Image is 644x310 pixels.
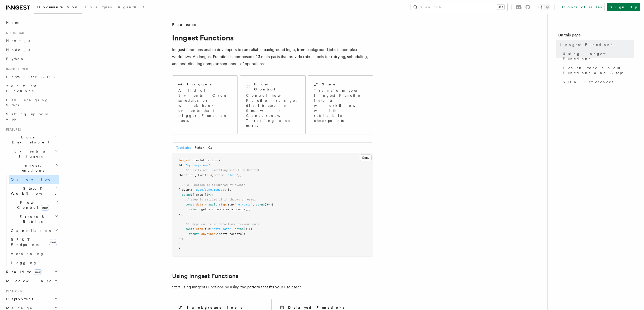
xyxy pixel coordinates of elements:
span: "1min" [228,173,238,177]
span: Node.js [6,48,30,52]
kbd: ⌘K [497,5,504,10]
span: { [251,227,252,231]
span: => [247,227,251,231]
span: , [180,178,182,182]
span: period [214,173,224,177]
span: id [178,164,182,167]
h4: On this page [558,32,634,40]
span: Quick start [4,31,26,35]
span: Examples [85,5,112,9]
span: "sync-systems" [185,164,210,167]
span: Leveraging Steps [6,98,49,107]
button: Flow Controlnew [9,198,59,212]
span: Steps & Workflows [9,186,56,196]
a: Inngest Functions [558,40,634,49]
span: .run [226,203,233,206]
span: "save-data" [212,227,231,231]
span: // step is retried if it throws an error [185,198,256,201]
span: throttle [178,173,192,177]
span: Cancellation [9,228,52,233]
span: }); [178,213,184,216]
span: } [178,178,180,182]
span: Using Inngest Functions [563,51,634,61]
span: Documentation [37,5,79,9]
span: // Steps can reuse data from previous ones [185,222,259,226]
button: Cancellation [9,226,59,235]
span: . [205,232,207,236]
span: Learn more about Functions and Steps [563,65,634,75]
span: , [212,173,214,177]
button: Deployment [4,294,59,303]
h2: Background jobs [186,305,242,310]
span: Inngest Functions [560,42,612,47]
a: Examples [82,2,115,14]
a: Flow ControlControl how Function runs get distributed in time with Concurrency, Throttling and more. [240,75,305,134]
span: step [196,227,203,231]
button: Middleware [4,276,59,285]
span: Inngest Functions [4,163,54,173]
span: Local Development [4,135,55,145]
a: AgentKit [115,2,147,14]
span: () [244,227,247,231]
span: Realtime [4,269,42,274]
span: Overview [11,177,63,181]
span: Platform [4,289,23,293]
span: inngest [178,159,191,162]
span: new [49,239,57,245]
span: Your first Functions [6,84,36,93]
span: { limit [194,173,207,177]
button: Toggle dark mode [538,4,550,10]
span: : [192,173,194,177]
p: Control how Function runs get distributed in time with Concurrency, Throttling and more. [246,93,299,128]
span: syncs [207,232,215,236]
span: return [189,232,199,236]
span: async [256,203,265,206]
span: { [212,193,214,196]
button: Search...⌘K [411,3,507,11]
a: StepsTransform your Inngest Function into a workflow with retriable checkpoints. [308,75,373,134]
a: Sign Up [607,3,640,11]
span: .insertOne [215,232,233,236]
span: , [240,173,242,177]
span: Deployment [4,296,33,301]
a: Using Inngest Functions [172,273,238,280]
span: getDataFromExternalSource [201,208,245,211]
a: Overview [9,175,59,184]
span: async [182,193,191,196]
a: Next.js [4,36,59,45]
p: Start using Inngest Functions by using the pattern that fits your use case: [172,284,373,291]
span: AgentKit [118,5,144,9]
span: Events & Triggers [4,149,55,159]
span: () [265,203,268,206]
span: , [210,164,212,167]
span: } [238,173,240,177]
span: Next.js [6,39,30,43]
h1: Inngest Functions [172,33,373,42]
span: REST Endpoints [11,238,38,247]
h2: Flow Control [254,82,299,92]
p: A list of Events, Cron schedules or webhook events that trigger Function runs. [178,88,231,123]
span: new [41,205,49,211]
h2: Steps [322,82,335,87]
span: => [268,203,272,206]
span: Logging [11,261,37,265]
a: Home [4,18,59,27]
span: ({ [217,159,221,162]
button: Errors & Retries [9,212,59,226]
span: async [235,227,244,231]
span: new [34,269,42,275]
a: Documentation [34,2,82,14]
span: await [185,227,194,231]
span: : [207,173,208,177]
span: Setting up your app [6,112,49,121]
h2: Delayed Functions [288,305,345,310]
a: Learn more about Functions and Steps [561,63,634,77]
a: Leveraging Steps [4,95,59,110]
a: TriggersA list of Events, Cron schedules or webhook events that trigger Function runs. [172,75,238,134]
button: TypeScript [176,143,191,153]
button: Go [208,143,212,153]
span: db [201,232,205,236]
span: Middleware [4,278,52,283]
span: await [208,203,217,206]
a: Install the SDK [4,72,59,81]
